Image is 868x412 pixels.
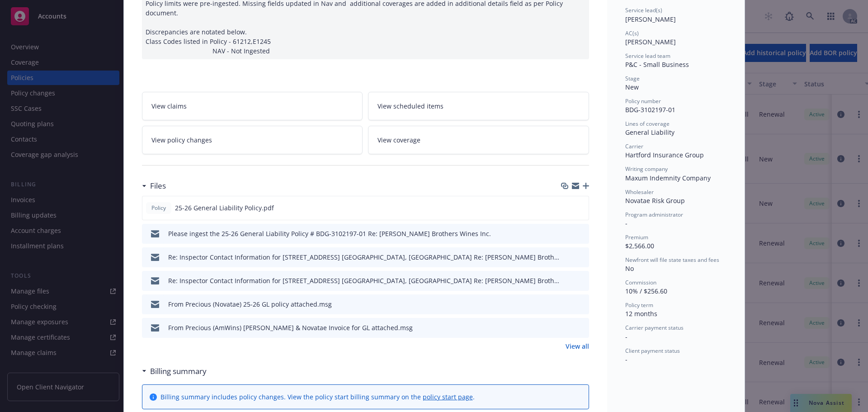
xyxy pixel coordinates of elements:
[625,105,675,114] span: BDG-3102197-01
[625,242,654,250] span: $2,566.00
[377,135,420,145] span: View coverage
[625,324,684,331] span: Carrier payment status
[625,355,627,364] span: -
[563,276,570,285] button: download file
[625,347,680,355] span: Client payment status
[562,203,570,213] button: download file
[368,126,589,154] a: View coverage
[577,229,585,238] button: preview file
[625,309,657,318] span: 12 months
[160,392,475,402] div: Billing summary includes policy changes. View the policy start billing summary on the .
[625,332,627,341] span: -
[142,365,207,377] div: Billing summary
[377,101,443,111] span: View scheduled items
[168,229,491,238] div: Please ingest the 25-26 General Liability Policy # BDG-3102197-01 Re: [PERSON_NAME] Brothers Wine...
[625,142,643,150] span: Carrier
[168,323,413,332] div: From Precious (AmWins) [PERSON_NAME] & Novatae Invoice for GL attached.msg
[625,301,653,309] span: Policy term
[368,92,589,120] a: View scheduled items
[625,75,640,82] span: Stage
[625,38,676,46] span: [PERSON_NAME]
[625,29,639,37] span: AC(s)
[625,287,667,295] span: 10% / $256.60
[625,264,634,273] span: No
[625,97,661,105] span: Policy number
[151,101,187,111] span: View claims
[168,276,559,285] div: Re: Inspector Contact Information for [STREET_ADDRESS] [GEOGRAPHIC_DATA], [GEOGRAPHIC_DATA] Re: [...
[625,256,719,264] span: Newfront will file state taxes and fees
[150,365,207,377] h3: Billing summary
[168,299,332,309] div: From Precious (Novatae) 25-26 GL policy attached.msg
[625,279,656,286] span: Commission
[625,211,683,218] span: Program administrator
[142,92,363,120] a: View claims
[625,128,726,137] div: General Liability
[625,151,704,159] span: Hartford Insurance Group
[566,341,589,351] a: View all
[175,203,274,213] span: 25-26 General Liability Policy.pdf
[577,203,585,213] button: preview file
[423,393,473,401] a: policy start page
[577,276,585,285] button: preview file
[142,180,166,192] div: Files
[625,165,668,173] span: Writing company
[625,219,627,227] span: -
[563,299,570,309] button: download file
[625,174,711,182] span: Maxum Indemnity Company
[625,52,670,60] span: Service lead team
[168,252,559,262] div: Re: Inspector Contact Information for [STREET_ADDRESS] [GEOGRAPHIC_DATA], [GEOGRAPHIC_DATA] Re: [...
[625,6,662,14] span: Service lead(s)
[625,15,676,24] span: [PERSON_NAME]
[625,120,670,128] span: Lines of coverage
[150,180,166,192] h3: Files
[577,323,585,332] button: preview file
[563,229,570,238] button: download file
[625,60,689,69] span: P&C - Small Business
[563,323,570,332] button: download file
[625,83,639,91] span: New
[142,126,363,154] a: View policy changes
[151,135,212,145] span: View policy changes
[577,299,585,309] button: preview file
[625,188,654,196] span: Wholesaler
[563,252,570,262] button: download file
[577,252,585,262] button: preview file
[625,233,648,241] span: Premium
[625,196,685,205] span: Novatae Risk Group
[150,204,168,212] span: Policy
